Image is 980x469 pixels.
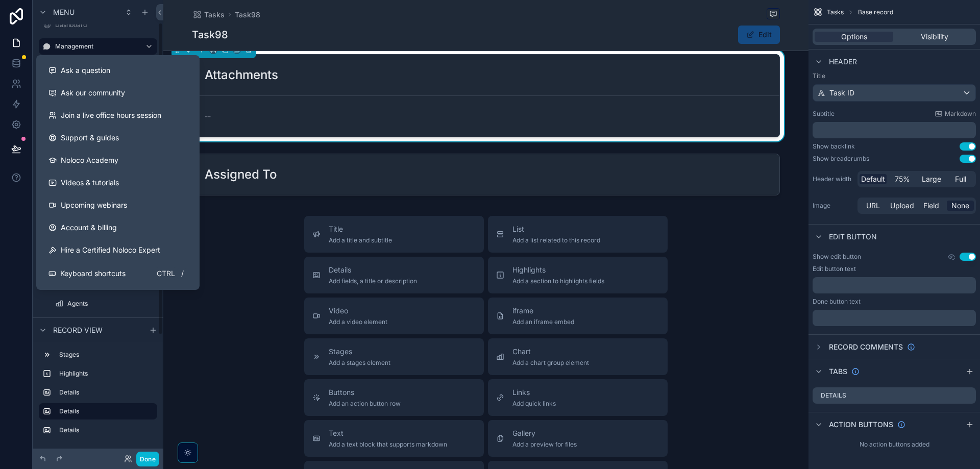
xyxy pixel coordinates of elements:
button: Edit [738,26,780,44]
span: Add a section to highlights fields [512,277,604,285]
button: StagesAdd a stages element [304,338,484,375]
span: Add an action button row [329,400,401,408]
span: Account & billing [61,223,117,233]
span: Record view [53,325,103,335]
a: Management [39,38,157,55]
a: Dashboard [39,17,157,33]
a: Videos & tutorials [40,171,195,194]
label: Title [813,72,976,80]
a: Markdown [935,110,976,118]
button: Hire a Certified Noloco Expert [40,239,195,261]
span: Action buttons [829,419,893,430]
label: Header width [813,175,853,183]
span: Markdown [945,110,976,118]
button: ChartAdd a chart group element [488,338,668,375]
span: Add a video element [329,318,387,326]
span: Tasks [827,8,844,16]
span: Add an iframe embed [512,318,574,326]
span: Header [829,57,857,67]
span: Record comments [829,342,903,352]
span: Support & guides [61,133,119,143]
span: URL [866,201,880,211]
span: Visibility [921,32,948,42]
label: Details [59,388,153,397]
a: Account & billing [40,216,195,239]
span: Buttons [329,387,401,398]
span: Field [923,201,939,211]
div: scrollable content [813,277,976,293]
label: Management [55,42,137,51]
div: Show backlink [813,142,855,151]
label: Details [59,426,153,434]
span: Join a live office hours session [61,110,161,120]
h2: Attachments [205,67,278,83]
button: VideoAdd a video element [304,298,484,334]
button: Task ID [813,84,976,102]
div: scrollable content [813,122,976,138]
a: Noloco Academy [40,149,195,171]
span: Add a preview for files [512,440,577,449]
span: Tabs [829,366,847,377]
button: TextAdd a text block that supports markdown [304,420,484,457]
a: Agents [51,295,157,312]
span: Add quick links [512,400,556,408]
span: iframe [512,306,574,316]
button: HighlightsAdd a section to highlights fields [488,257,668,293]
span: Highlights [512,265,604,275]
label: Show edit button [813,253,861,261]
span: Upcoming webinars [61,200,127,210]
label: Stages [59,351,153,359]
label: Details [59,407,149,415]
div: No action buttons added [808,436,980,453]
span: Links [512,387,556,398]
span: Default [861,174,885,184]
span: Videos & tutorials [61,178,119,188]
span: Upload [890,201,914,211]
span: 75% [895,174,910,184]
span: Ask our community [61,88,125,98]
span: Noloco Academy [61,155,118,165]
div: scrollable content [813,310,976,326]
span: Text [329,428,447,438]
label: Details [821,391,846,400]
span: Full [955,174,966,184]
label: Done button text [813,298,861,306]
span: / [178,269,186,278]
button: GalleryAdd a preview for files [488,420,668,457]
span: Ctrl [156,267,176,280]
span: Add a text block that supports markdown [329,440,447,449]
label: Image [813,202,853,210]
span: Edit button [829,232,877,242]
a: Ask our community [40,82,195,104]
span: Tasks [204,10,225,20]
span: Base record [858,8,893,16]
button: iframeAdd an iframe embed [488,298,668,334]
button: Ask a question [40,59,195,82]
a: Support & guides [40,127,195,149]
span: Ask a question [61,65,110,76]
label: Highlights [59,369,153,378]
span: List [512,224,600,234]
span: None [951,201,969,211]
span: Keyboard shortcuts [60,268,126,279]
span: Stages [329,347,390,357]
span: Details [329,265,417,275]
span: Add a title and subtitle [329,236,392,244]
button: TitleAdd a title and subtitle [304,216,484,253]
a: Upcoming webinars [40,194,195,216]
span: Video [329,306,387,316]
a: Join a live office hours session [40,104,195,127]
label: Subtitle [813,110,835,118]
span: Add a stages element [329,359,390,367]
span: Gallery [512,428,577,438]
span: Title [329,224,392,234]
span: Hire a Certified Noloco Expert [61,245,160,255]
a: Task98 [235,10,260,20]
button: ButtonsAdd an action button row [304,379,484,416]
div: scrollable content [33,342,163,449]
a: Agents [51,317,157,333]
label: Edit button text [813,265,856,273]
span: Chart [512,347,589,357]
span: Options [841,32,867,42]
